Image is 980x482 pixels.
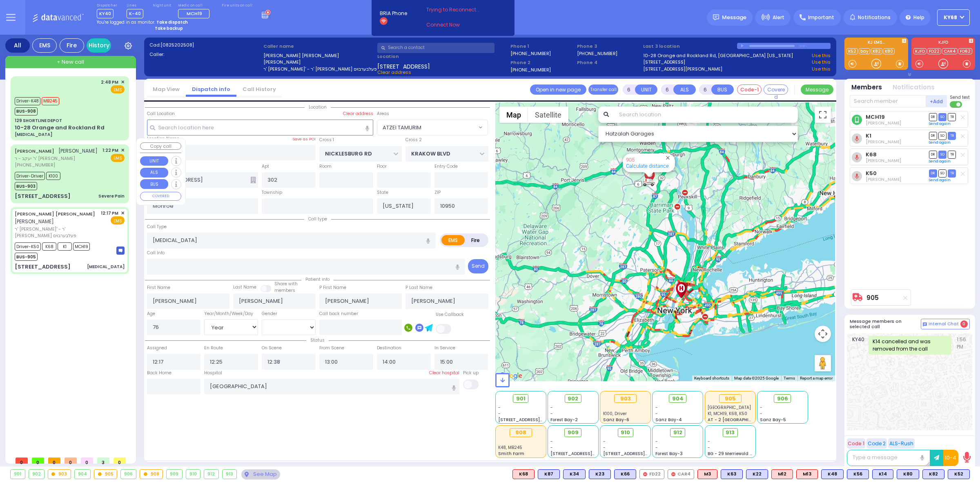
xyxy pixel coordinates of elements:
[938,113,947,121] span: SO
[426,21,491,29] a: Connect Now
[550,404,553,411] span: -
[147,284,170,291] label: First Name
[626,157,635,163] a: 905
[274,281,298,287] small: Share with
[15,211,95,217] a: [PERSON_NAME] [PERSON_NAME]
[15,131,52,138] div: [MEDICAL_DATA]
[927,48,941,54] a: FD22
[292,136,316,142] label: Save as POI
[101,79,118,85] span: 2:48 PM
[929,113,937,121] span: DR
[222,3,252,8] label: Fire units on call
[801,84,833,95] button: Message
[377,53,508,60] label: Location
[866,158,901,164] span: Isaac Herskovits
[497,371,524,381] img: Google
[15,182,37,190] span: BUS-903
[15,242,41,251] span: Driver-K50
[655,438,658,444] span: -
[614,394,637,403] div: 903
[101,210,118,216] span: 12:17 PM
[263,66,375,73] label: ר' [PERSON_NAME]' - ר' [PERSON_NAME] פעלבערבוים
[938,151,947,158] span: SO
[377,345,401,351] label: Destination
[859,48,870,54] a: bay
[233,284,256,291] label: Last Name
[760,411,762,417] span: -
[796,469,818,479] div: ALS
[577,59,641,66] span: Phone 4
[510,50,551,56] label: [PHONE_NUMBER]
[262,311,277,317] label: Gender
[944,14,957,21] span: ky68
[512,469,535,479] div: ALS
[719,394,742,403] div: 905
[922,469,944,479] div: BLS
[893,83,935,92] button: Notifications
[121,147,125,154] span: ✕
[621,429,630,437] span: 910
[121,470,136,479] div: 906
[147,345,167,351] label: Assigned
[929,140,951,145] a: Send again
[156,19,188,25] strong: Take dispatch
[708,444,710,451] span: -
[498,417,575,423] span: [STREET_ADDRESS][PERSON_NAME]
[377,43,494,53] input: Search a contact
[771,469,793,479] div: ALS
[563,469,586,479] div: BLS
[15,218,54,225] span: [PERSON_NAME]
[301,276,334,282] span: Patient info
[913,14,924,21] span: Help
[147,135,179,142] label: Location Name
[588,84,618,95] button: Transfer call
[343,111,373,117] label: Clear address
[42,97,59,105] span: MB245
[498,451,524,457] span: Smith Farm
[866,139,901,145] span: Moshe Aaron Steinberg
[643,472,647,476] img: red-radio-icon.svg
[155,25,183,31] strong: Take backup
[568,429,579,437] span: 909
[948,469,970,479] div: BLS
[319,311,358,317] label: Call back number
[655,404,658,411] span: -
[114,458,126,464] span: 0
[950,100,963,109] label: Turn off text
[97,19,155,25] span: You're logged in as monitor.
[499,107,528,123] button: Show street map
[603,451,680,457] span: [STREET_ADDRESS][PERSON_NAME]
[149,42,261,49] label: Cad:
[897,469,919,479] div: BLS
[603,417,629,423] span: Sanz Bay-6
[858,14,891,21] span: Notifications
[550,438,553,444] span: -
[377,62,430,69] span: [STREET_ADDRESS]
[510,43,574,50] span: Phone 1
[75,470,91,479] div: 904
[15,226,98,239] span: ר' [PERSON_NAME]' - ר' [PERSON_NAME] פעלבערבוים
[204,370,222,376] label: Hospital
[851,83,882,92] button: Members
[950,94,970,100] span: Send text
[46,172,60,180] span: K100
[866,170,877,176] a: K50
[15,192,71,200] div: [STREET_ADDRESS]
[127,9,143,18] span: K-40
[528,107,568,123] button: Show satellite imagery
[538,469,560,479] div: BLS
[871,48,882,54] a: K82
[673,429,682,437] span: 912
[866,176,901,182] span: Moshe Brown
[262,189,282,196] label: Township
[850,95,926,107] input: Search member
[760,417,786,423] span: Sanz Bay-5
[760,404,762,411] span: -
[913,48,927,54] a: KJFD
[655,417,682,423] span: Sanz Bay-4
[498,404,501,411] span: -
[643,59,685,66] a: [STREET_ADDRESS]
[204,470,218,479] div: 912
[306,337,329,343] span: Status
[58,147,98,154] span: [PERSON_NAME]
